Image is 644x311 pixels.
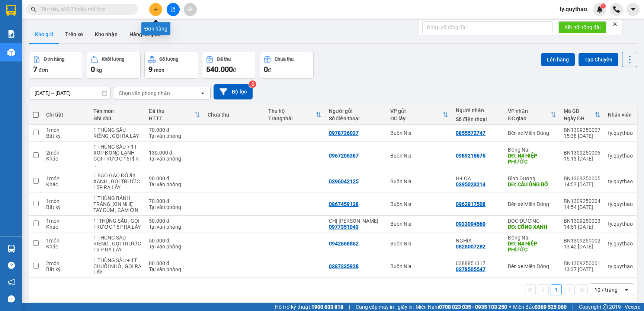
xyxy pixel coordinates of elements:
img: solution-icon [7,30,15,38]
div: DĐ: CẦU ÔNG BỐ [508,181,556,187]
div: DĐ: N4 HIỆP PHƯỚC [508,241,556,253]
div: Đã thu [217,57,231,62]
button: Chưa thu0đ [260,52,314,79]
div: Trạng thái [268,115,315,121]
div: 1 THÙNG BÁNH TRÁNG ,XIN NHẸ TAY DÙM , CẢM ƠN [93,195,141,213]
th: Toggle SortBy [504,105,560,125]
div: 1 THÙNG SẦU + 1T XỐP ĐÔNG LẠNH GỌI TRƯỚC 15P[ RA LẤY [93,144,141,168]
div: 0855572747 [456,130,486,136]
div: Đã thu [149,108,194,114]
div: BN1309250007 [564,127,600,133]
div: 1 món [46,218,86,224]
th: Toggle SortBy [265,105,325,125]
span: ty.quythao [554,4,593,14]
th: Toggle SortBy [145,105,204,125]
input: Tìm tên, số ĐT hoặc mã đơn [41,5,129,13]
div: Bất kỳ [46,204,86,210]
div: Tại văn phòng [149,156,200,162]
div: 14:57 [DATE] [564,181,600,187]
button: Lên hàng [541,53,575,66]
button: Số lượng9món [144,52,198,79]
div: BN1309250006 [564,150,600,156]
div: Nhân viên [608,112,633,118]
div: 1 món [46,175,86,181]
img: phone-icon [613,6,620,13]
div: Buôn Nia [390,130,448,136]
div: 14:54 [DATE] [564,204,600,210]
div: ĐC lấy [390,115,442,121]
div: 90.000 đ [149,175,200,181]
div: Tại văn phòng [149,244,200,250]
div: BN1309250004 [564,198,600,204]
div: Số lượng [159,57,178,62]
div: ĐC giao [508,115,550,121]
div: BN1309250002 [564,238,600,244]
span: Hỗ trợ kỹ thuật: [275,303,343,311]
div: ty.quythao [608,221,633,227]
span: món [154,67,164,73]
div: Ngày ĐH [564,115,595,121]
div: Đơn hàng [141,22,170,35]
div: Tại văn phòng [149,224,200,230]
span: copyright [603,304,608,310]
div: Buôn Nia [390,263,448,269]
div: 70.000 đ [149,198,200,204]
div: Chi tiết [46,112,86,118]
div: Khác [46,181,86,187]
div: 1 THÙNG SẦU + 1T CHUỐI NHỎ , GỌI RA LẤY [93,257,141,275]
div: ty.quythao [608,241,633,247]
span: Kết nối tổng đài [564,23,600,31]
span: 7 [33,65,37,74]
button: aim [184,3,197,16]
div: VP nhận [508,108,550,114]
span: question-circle [8,262,15,269]
div: ty.quythao [608,263,633,269]
span: đ [233,67,236,73]
strong: 0708 023 035 - 0935 103 250 [439,304,507,310]
button: plus [149,3,162,16]
div: 1 món [46,198,86,204]
div: 0828007282 [456,244,486,250]
div: Buôn Nia [390,201,448,207]
span: aim [188,7,193,12]
div: 80.000 đ [149,260,200,266]
div: Số điện thoại [329,115,383,121]
strong: 1900 633 818 [311,304,343,310]
div: Tại văn phòng [149,181,200,187]
button: Kho gửi [29,25,59,43]
span: đ [268,67,271,73]
div: Bất kỳ [46,266,86,272]
sup: 1 [600,3,606,9]
span: close [612,21,618,26]
div: 0978736037 [329,130,359,136]
span: 540.000 [206,65,233,74]
div: Tại văn phòng [149,204,200,210]
span: kg [96,67,102,73]
svg: open [624,287,629,293]
span: file-add [170,7,176,12]
sup: 2 [249,80,256,88]
div: 15:13 [DATE] [564,156,600,162]
div: Người nhận [456,107,500,113]
span: Cung cấp máy in - giấy in: [356,303,414,311]
button: Bộ lọc [214,84,253,99]
div: Buôn Nia [390,221,448,227]
svg: open [200,90,206,96]
div: 0867459138 [329,201,359,207]
button: Khối lượng0kg [87,52,141,79]
span: 1 [602,3,604,9]
button: Kho nhận [89,25,124,43]
div: Bến xe Miền Đông [508,201,556,207]
div: 1` THÙNG SẦU , GỌI TRƯỚC 15P RA LẤY [93,218,141,230]
div: 2 món [46,150,86,156]
div: Tên món [93,108,141,114]
div: BN1309250001 [564,260,600,266]
div: ty.quythao [608,178,633,184]
div: 1 BAO GẠO ĐỒ ăn XANH , GỌI TRƯỚC 15P RA LẤY [93,172,141,190]
div: Mã GD [564,108,595,114]
div: 1 món [46,127,86,133]
img: warehouse-icon [7,245,15,253]
button: 1 [551,284,562,295]
div: Buôn Nia [390,241,448,247]
div: NGHĨA [456,238,500,244]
